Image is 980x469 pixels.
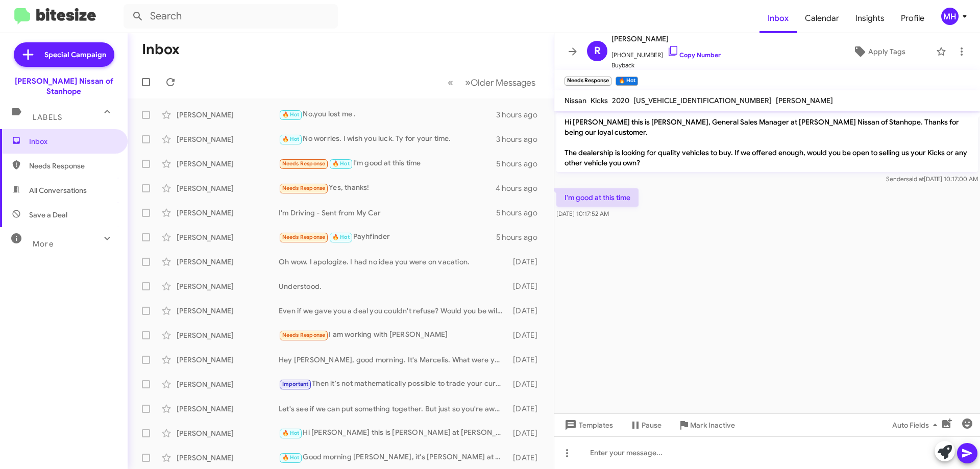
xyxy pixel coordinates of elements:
[279,208,496,218] div: I'm Driving - Sent from My Car
[44,50,106,60] span: Special Campaign
[279,182,496,194] div: Yes, thanks!
[886,175,978,183] span: Sender [DATE] 10:17:00 AM
[776,96,833,105] span: [PERSON_NAME]
[611,60,721,70] span: Buyback
[496,208,546,218] div: 5 hours ago
[177,306,279,316] div: [PERSON_NAME]
[941,8,959,25] div: MH
[282,430,300,436] span: 🔥 Hot
[893,4,933,33] a: Profile
[611,33,721,45] span: [PERSON_NAME]
[562,416,613,434] span: Templates
[826,42,931,61] button: Apply Tags
[667,51,721,59] a: Copy Number
[279,329,508,341] div: I am working with [PERSON_NAME]
[508,355,546,365] div: [DATE]
[611,45,721,60] span: [PHONE_NUMBER]
[332,160,350,167] span: 🔥 Hot
[906,175,924,183] span: said at
[591,96,608,105] span: Kicks
[612,96,629,105] span: 2020
[847,4,893,33] a: Insights
[442,72,459,93] button: Previous
[797,4,847,33] a: Calendar
[759,4,797,33] a: Inbox
[282,381,309,387] span: Important
[177,159,279,169] div: [PERSON_NAME]
[508,379,546,389] div: [DATE]
[884,416,949,434] button: Auto Fields
[177,404,279,414] div: [PERSON_NAME]
[177,208,279,218] div: [PERSON_NAME]
[496,159,546,169] div: 5 hours ago
[282,234,326,240] span: Needs Response
[442,72,542,93] nav: Page navigation example
[279,158,496,169] div: I'm good at this time
[933,8,969,25] button: MH
[465,76,471,89] span: »
[177,453,279,463] div: [PERSON_NAME]
[177,232,279,242] div: [PERSON_NAME]
[29,136,116,146] span: Inbox
[496,110,546,120] div: 3 hours ago
[177,257,279,267] div: [PERSON_NAME]
[459,72,542,93] button: Next
[565,96,586,105] span: Nissan
[594,43,601,59] span: R
[508,453,546,463] div: [DATE]
[556,210,609,217] span: [DATE] 10:17:52 AM
[282,185,326,191] span: Needs Response
[177,110,279,120] div: [PERSON_NAME]
[124,4,338,29] input: Search
[279,231,496,243] div: Payhfinder
[29,185,87,195] span: All Conversations
[868,42,905,61] span: Apply Tags
[616,77,638,86] small: 🔥 Hot
[177,379,279,389] div: [PERSON_NAME]
[621,416,670,434] button: Pause
[279,306,508,316] div: Even if we gave you a deal you couldn't refuse? Would you be willing to travel a bit?
[279,133,496,145] div: No worries. I wish you luck. Ty for your time.
[177,281,279,291] div: [PERSON_NAME]
[177,330,279,340] div: [PERSON_NAME]
[496,232,546,242] div: 5 hours ago
[177,355,279,365] div: [PERSON_NAME]
[177,134,279,144] div: [PERSON_NAME]
[448,76,453,89] span: «
[670,416,743,434] button: Mark Inactive
[279,378,508,390] div: Then it's not mathematically possible to trade your current Pathfinder with about $20K of negativ...
[554,416,621,434] button: Templates
[471,77,535,88] span: Older Messages
[33,239,54,249] span: More
[279,404,508,414] div: Let's see if we can put something together. But just so you're aware, the new payment on the 2025...
[642,416,661,434] span: Pause
[279,257,508,267] div: Oh wow. I apologize. I had no idea you were on vacation.
[565,77,611,86] small: Needs Response
[508,281,546,291] div: [DATE]
[496,183,546,193] div: 4 hours ago
[282,454,300,461] span: 🔥 Hot
[142,41,180,58] h1: Inbox
[508,330,546,340] div: [DATE]
[508,257,546,267] div: [DATE]
[508,306,546,316] div: [DATE]
[508,428,546,438] div: [DATE]
[892,416,941,434] span: Auto Fields
[282,160,326,167] span: Needs Response
[279,452,508,463] div: Good morning [PERSON_NAME], it's [PERSON_NAME] at [PERSON_NAME] Nissan. Just wanted to thank you ...
[633,96,772,105] span: [US_VEHICLE_IDENTIFICATION_NUMBER]
[279,109,496,120] div: No,you lost me .
[690,416,735,434] span: Mark Inactive
[332,234,350,240] span: 🔥 Hot
[556,188,639,207] p: I'm good at this time
[282,332,326,338] span: Needs Response
[29,161,116,171] span: Needs Response
[177,183,279,193] div: [PERSON_NAME]
[14,42,114,67] a: Special Campaign
[282,136,300,142] span: 🔥 Hot
[282,111,300,118] span: 🔥 Hot
[508,404,546,414] div: [DATE]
